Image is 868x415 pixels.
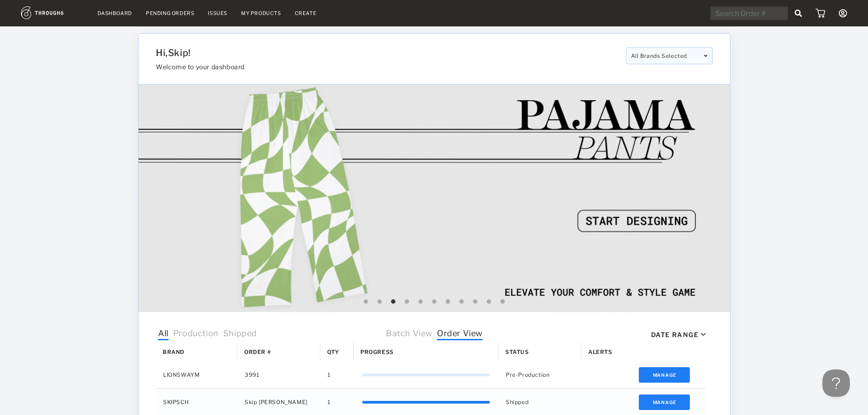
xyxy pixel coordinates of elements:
[416,297,425,307] button: 5
[295,10,317,16] a: Create
[430,297,439,307] button: 6
[437,328,483,340] span: Order View
[651,331,699,338] div: Date Range
[457,297,466,307] button: 8
[163,348,185,355] span: Brand
[156,361,237,388] div: LIONSWAYM
[498,361,581,388] div: Pre-Production
[484,297,493,307] button: 10
[327,348,339,355] span: Qty
[139,85,730,312] img: 42c378ce-cd68-4ed9-a687-cf168e52a688.gif
[375,297,384,307] button: 2
[208,10,227,16] a: Issues
[402,297,411,307] button: 4
[389,297,398,307] button: 3
[21,6,84,19] img: logo.1c10ca64.svg
[588,348,612,355] span: Alerts
[98,10,132,16] a: Dashboard
[158,328,169,340] span: All
[146,10,194,16] a: Pending Orders
[471,297,480,307] button: 9
[386,328,432,340] span: Batch View
[505,348,529,355] span: Status
[237,361,320,388] div: 3991
[360,348,394,355] span: Progress
[156,361,706,389] div: Press SPACE to select this row.
[328,396,331,408] span: 1
[816,9,825,18] img: icon_cart.dab5cea1.svg
[244,348,271,355] span: Order #
[156,47,619,58] h1: Hi, Skip !
[498,297,507,307] button: 11
[328,369,331,381] span: 1
[638,395,690,410] button: Manage
[822,369,850,397] iframe: Help Scout Beacon - Open
[638,367,690,383] button: Manage
[443,297,452,307] button: 7
[701,333,706,336] img: icon_caret_down_black.69fb8af9.svg
[710,6,788,20] input: Search Order #
[173,328,218,340] span: Production
[241,10,281,16] a: My Products
[223,328,257,340] span: Shipped
[626,47,712,64] div: All Brands Selected
[156,63,619,71] h3: Welcome to your dashboard
[361,297,370,307] button: 1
